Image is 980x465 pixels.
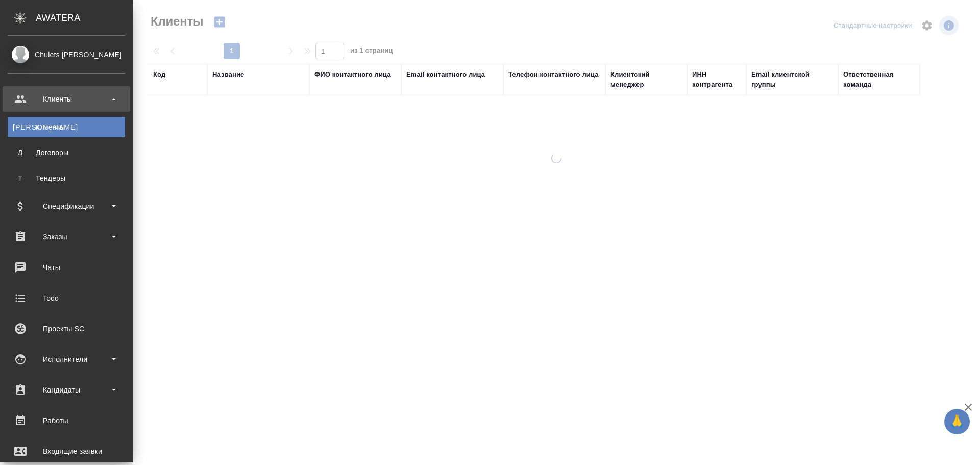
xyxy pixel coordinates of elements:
a: [PERSON_NAME]Клиенты [8,117,125,137]
div: Клиенты [8,91,125,107]
div: Email контактного лица [406,69,485,80]
a: ТТендеры [8,168,125,188]
span: 🙏 [948,411,966,432]
div: Кандидаты [8,382,125,398]
div: Исполнители [8,352,125,367]
div: ИНН контрагента [692,69,741,90]
div: ФИО контактного лица [314,69,391,80]
a: Todo [3,285,130,311]
div: Заказы [8,229,125,244]
a: Работы [3,408,130,433]
div: Ответственная команда [843,69,915,90]
div: Проекты SC [8,321,125,336]
div: Todo [8,290,125,306]
a: Чаты [3,255,130,280]
div: Chulets [PERSON_NAME] [8,49,125,60]
div: Договоры [13,148,120,158]
div: Работы [8,413,125,428]
div: Входящие заявки [8,444,125,459]
a: Входящие заявки [3,438,130,464]
div: Телефон контактного лица [508,69,599,80]
div: AWATERA [36,8,133,28]
div: Тендеры [13,173,120,183]
a: Проекты SC [3,316,130,341]
div: Название [212,69,244,80]
button: 🙏 [944,409,970,434]
a: ДДоговоры [8,142,125,163]
div: Чаты [8,260,125,275]
div: Email клиентской группы [751,69,833,90]
div: Клиенты [13,122,120,132]
div: Клиентский менеджер [610,69,682,90]
div: Спецификации [8,199,125,214]
div: Код [153,69,165,80]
